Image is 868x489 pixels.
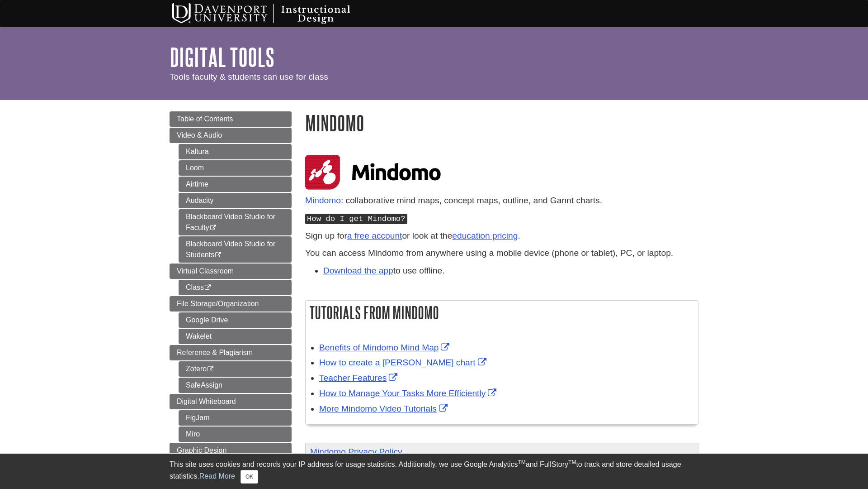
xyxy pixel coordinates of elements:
[306,301,698,325] h2: Tutorials from Mindomo
[323,266,393,275] a: Download the app
[165,2,382,25] img: Davenport University Instructional Design
[518,459,525,465] sup: TM
[179,177,292,192] a: Airtime
[310,447,402,456] a: Mindomo Privacy Policy
[347,231,402,240] a: a free account
[170,111,292,127] a: Table of Contents
[179,280,292,295] a: Class
[305,111,698,134] h1: Mindomo
[319,404,450,413] a: Link opens in new window
[177,300,259,307] span: File Storage/Organization
[568,459,576,465] sup: TM
[170,43,274,71] a: Digital Tools
[179,193,292,208] a: Audacity
[179,410,292,426] a: FigJam
[177,398,236,405] span: Digital Whiteboard
[170,72,328,81] span: Tools faculty & students can use for class
[170,443,292,458] a: Graphic Design
[305,155,441,190] img: mindomo logo
[179,209,292,235] a: Blackboard Video Studio for Faculty
[179,329,292,344] a: Wakelet
[305,247,698,260] p: You can access Mindomo from anywhere using a mobile device (phone or tablet), PC, or laptop.
[323,264,698,278] li: to use offline.
[170,459,698,484] div: This site uses cookies and records your IP address for usage statistics. Additionally, we use Goo...
[319,373,400,383] a: Link opens in new window
[452,231,518,240] a: education pricing
[170,128,292,143] a: Video & Audio
[179,160,292,176] a: Loom
[214,252,222,258] i: This link opens in a new window
[319,388,499,398] a: Link opens in new window
[177,349,253,356] span: Reference & Plagiarism
[179,144,292,159] a: Kaltura
[199,472,235,480] a: Read More
[177,446,226,454] span: Graphic Design
[305,214,407,224] kbd: How do I get Mindomo?
[170,264,292,279] a: Virtual Classroom
[170,296,292,312] a: File Storage/Organization
[241,470,258,484] button: Close
[179,378,292,393] a: SafeAssign
[305,194,698,207] p: : collaborative mind maps, concept maps, outline, and Gannt charts.
[305,196,341,205] a: Mindomo
[209,225,217,231] i: This link opens in a new window
[204,285,212,291] i: This link opens in a new window
[177,131,222,139] span: Video & Audio
[305,230,698,243] p: Sign up for or look at the .
[319,358,489,367] a: Link opens in new window
[177,267,234,275] span: Virtual Classroom
[179,361,292,377] a: Zotero
[179,312,292,328] a: Google Drive
[170,345,292,360] a: Reference & Plagiarism
[207,366,214,372] i: This link opens in a new window
[179,427,292,442] a: Miro
[319,343,452,352] a: Link opens in new window
[179,236,292,263] a: Blackboard Video Studio for Students
[177,115,233,123] span: Table of Contents
[170,394,292,409] a: Digital Whiteboard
